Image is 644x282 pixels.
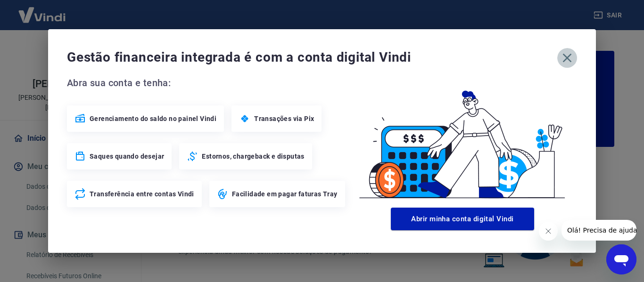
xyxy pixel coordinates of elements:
[254,114,314,123] span: Transações via Pix
[6,7,79,14] span: Olá! Precisa de ajuda?
[202,152,304,161] span: Estornos, chargeback e disputas
[90,114,216,123] span: Gerenciamento do saldo no painel Vindi
[561,220,636,241] iframe: Mensagem da empresa
[90,152,164,161] span: Saques quando desejar
[232,189,338,199] span: Facilidade em pagar faturas Tray
[539,222,558,241] iframe: Fechar mensagem
[348,75,577,204] img: Good Billing
[606,244,636,274] iframe: Botão para abrir a janela de mensagens
[90,189,194,199] span: Transferência entre contas Vindi
[67,75,348,90] span: Abra sua conta e tenha:
[391,208,534,230] button: Abrir minha conta digital Vindi
[67,48,557,67] span: Gestão financeira integrada é com a conta digital Vindi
